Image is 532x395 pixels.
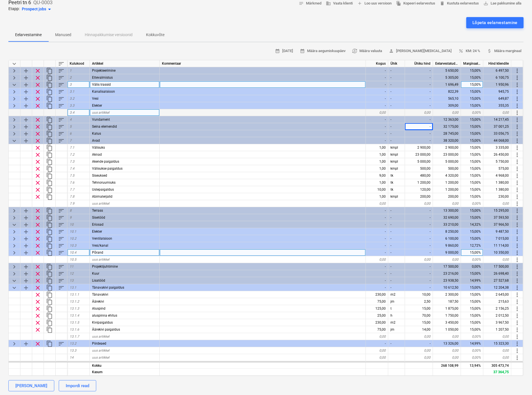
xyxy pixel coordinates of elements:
div: 230,00 [483,193,511,200]
div: 15,00% [461,116,483,123]
span: Lisa reale alamkategooria [23,207,29,214]
div: 1 200,00 [433,186,461,193]
div: - [405,228,433,235]
span: Rohkem toiminguid [514,179,521,186]
div: Kulukood [67,60,90,67]
div: - [405,214,433,221]
span: Eemalda rida [34,214,41,221]
div: 0,00 [405,109,433,116]
div: 33 210,00 [433,221,461,228]
div: - [366,137,388,144]
span: Eemalda rida [34,151,41,158]
div: kmpl [388,193,405,200]
div: - [388,116,405,123]
div: 15,00% [461,81,483,88]
button: [PERSON_NAME][MEDICAL_DATA] [387,47,454,55]
div: - [388,221,405,228]
div: - [388,137,405,144]
div: 23 000,00 [405,151,433,158]
div: Kommentaar [160,60,366,67]
div: 1 696,49 [433,81,461,88]
span: Dubleeri kategooriat [46,95,53,102]
span: Dubleeri rida [46,186,53,193]
div: 15,00% [461,137,483,144]
div: - [388,74,405,81]
div: - [388,81,405,88]
span: Loo uus versioon [357,0,392,7]
div: 15,00% [461,67,483,74]
div: 12 363,00 [433,116,461,123]
div: 15,00% [461,165,483,172]
div: - [405,67,433,74]
div: 32 690,00 [433,214,461,221]
span: Dubleeri kategooriat [46,221,53,228]
div: 0,00 [433,200,461,207]
div: 0,00 [366,200,388,207]
div: 15,00% [461,193,483,200]
div: 15,00% [461,172,483,179]
span: Laienda kategooriat [11,207,18,214]
div: 1 950,96 [483,81,511,88]
span: Dubleeri kategooriat [46,74,53,81]
span: Lisa reale alamkategooria [23,221,29,228]
div: kmpl [388,144,405,151]
div: - [366,74,388,81]
span: Eemalda rida [34,144,41,151]
div: - [366,123,388,130]
span: Eemalda rida [34,221,41,228]
span: Eemalda rida [34,116,41,123]
span: Laienda kategooriat [11,123,18,130]
div: - [405,74,433,81]
button: Määra aegumiskuupäev [298,47,348,55]
span: Rohkem toiminguid [514,109,521,116]
div: 0,00% [461,200,483,207]
span: Dubleeri kategooriat [46,214,53,221]
span: Laienda kategooriat [11,116,18,123]
div: - [405,95,433,102]
div: - [388,102,405,109]
span: Rohkem toiminguid [514,74,521,81]
div: tk [388,172,405,179]
p: Kokkuvõte [146,32,164,38]
div: - [405,88,433,95]
span: Eemalda rida [34,102,41,109]
div: 6 100,75 [483,74,511,81]
span: Dubleeri kategooriat [46,88,53,95]
div: 575,00 [483,165,511,172]
span: currency_exchange [352,48,357,53]
div: 28 745,00 [433,130,461,137]
div: 15,00% [461,144,483,151]
div: 37 001,25 [483,123,511,130]
span: Lisa reale alamkategooria [23,116,29,123]
div: 23 000,00 [433,151,461,158]
span: Sorteeri read kategooriasiseselt [58,116,65,123]
span: Määra aegumiskuupäev [300,48,345,54]
div: 0,00 [366,109,388,116]
p: Eelarvestamine [15,32,42,38]
span: Laienda kategooriat [11,74,18,81]
div: 5 305,00 [433,74,461,81]
div: 9 487,50 [483,228,511,235]
span: Lisa reale alamkategooria [23,67,29,74]
div: 15,00% [461,123,483,130]
span: Lisa reale alamkategooria [23,130,29,137]
div: 38 320,00 [433,137,461,144]
div: 200,00 [433,193,461,200]
span: Dubleeri kategooriat [46,67,53,74]
span: business [326,1,331,6]
div: 3 335,00 [483,144,511,151]
span: Sorteeri read kategooriasiseselt [58,88,65,95]
span: Lisa reale alamkategooria [23,228,29,235]
div: - [388,228,405,235]
div: 15,00% [461,95,483,102]
span: KM: 24 % [458,48,480,54]
span: Rohkem toiminguid [514,221,521,228]
div: 2 900,00 [433,144,461,151]
div: - [366,81,388,88]
button: [DATE] [273,47,295,55]
div: 822,39 [433,88,461,95]
div: 15,00% [461,228,483,235]
div: - [366,67,388,74]
span: Dubleeri kategooriat [46,123,53,130]
span: Eemalda rida [34,179,41,186]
